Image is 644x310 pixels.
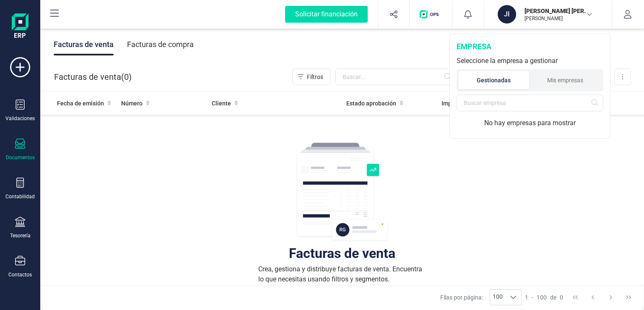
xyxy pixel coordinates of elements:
div: Validaciones [5,115,35,122]
button: Last Page [621,289,636,305]
div: Seleccione la empresa a gestionar [457,56,603,66]
img: img-empty-table.svg [296,142,388,242]
div: Facturas de venta [54,34,114,55]
p: [PERSON_NAME] [525,15,592,22]
span: Importe [441,99,462,108]
span: Cliente [212,99,231,108]
input: Buscar empresa [457,95,603,111]
span: 0 [560,293,563,302]
img: Logo Finanedi [12,13,29,40]
div: empresa [457,41,603,53]
button: Filtros [292,68,330,85]
div: - [525,293,563,302]
button: Previous Page [585,289,601,305]
span: Filtros [307,73,323,81]
div: Documentos [6,154,35,161]
span: Fecha de emisión [57,99,104,108]
li: Mis empresas [529,71,602,89]
div: Filas por página: [440,289,522,305]
div: Contactos [8,271,32,278]
button: Solicitar financiación [275,1,378,28]
button: Next Page [603,289,619,305]
img: Logo de OPS [420,10,442,18]
button: JI[PERSON_NAME] [PERSON_NAME][PERSON_NAME] [494,1,602,28]
div: JI [498,5,516,24]
div: Facturas de compra [127,34,194,55]
div: Facturas de venta ( ) [54,68,132,85]
button: Logo de OPS [415,1,447,28]
div: Facturas de venta [289,249,395,257]
div: No hay empresas para mostrar [450,118,610,135]
input: Buscar... [335,68,456,85]
div: Crea, gestiona y distribuye facturas de venta. Encuentra lo que necesitas usando filtros y segmen... [258,264,426,284]
span: 1 [525,293,528,302]
span: 100 [537,293,547,302]
p: [PERSON_NAME] [PERSON_NAME] [525,7,592,15]
div: Tesorería [10,232,31,239]
span: de [550,293,556,302]
div: Solicitar financiación [285,6,368,23]
button: First Page [567,289,583,305]
span: 100 [490,290,505,305]
span: 0 [124,71,129,83]
span: Estado aprobación [346,99,396,108]
div: Contabilidad [5,193,35,200]
span: Número [121,99,143,108]
li: Gestionadas [458,71,529,89]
